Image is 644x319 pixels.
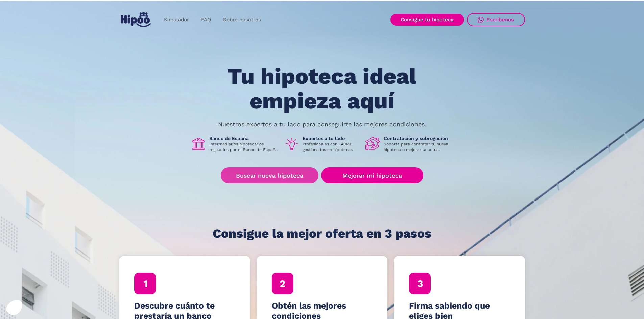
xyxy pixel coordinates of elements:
[217,13,267,26] a: Sobre nosotros
[119,10,152,30] a: home
[218,122,426,127] p: Nuestros expertos a tu lado para conseguirte las mejores condiciones.
[194,64,450,113] h1: Tu hipoteca ideal empieza aquí
[384,135,453,141] h1: Contratación y subrogación
[213,227,431,240] h1: Consigue la mejor oferta en 3 pasos
[384,141,453,152] p: Soporte para contratar tu nueva hipoteca o mejorar la actual
[303,135,360,141] h1: Expertos a tu lado
[209,135,279,141] h1: Banco de España
[467,13,525,26] a: Escríbenos
[303,141,360,152] p: Profesionales con +40M€ gestionados en hipotecas
[209,141,279,152] p: Intermediarios hipotecarios regulados por el Banco de España
[321,167,423,183] a: Mejorar mi hipoteca
[486,17,514,23] div: Escríbenos
[221,167,318,183] a: Buscar nueva hipoteca
[390,14,464,26] a: Consigue tu hipoteca
[195,13,217,26] a: FAQ
[158,13,195,26] a: Simulador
